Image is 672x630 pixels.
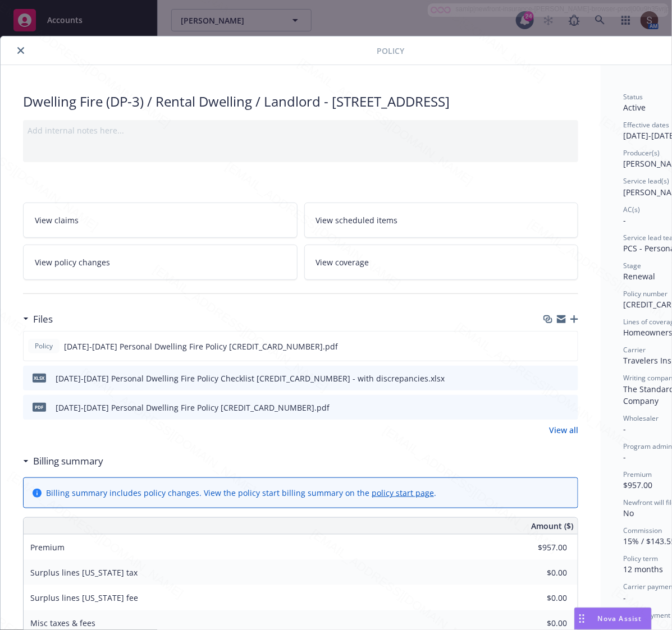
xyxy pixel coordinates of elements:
input: 0.00 [501,564,574,581]
span: Surplus lines [US_STATE] fee [30,592,138,603]
h3: Files [33,312,53,327]
button: preview file [564,402,574,413]
span: Active [623,102,646,113]
span: $957.00 [623,480,652,490]
div: Billing summary includes policy changes. View the policy start billing summary on the . [46,487,436,499]
button: download file [545,341,554,352]
span: Policy term [623,554,658,563]
a: View policy changes [23,245,298,280]
span: pdf [33,403,46,411]
span: - [623,452,626,462]
span: Stage [623,261,641,270]
span: Nova Assist [598,614,642,623]
button: preview file [563,341,573,352]
span: Premium [623,470,652,479]
span: Policy [377,45,404,57]
span: No [623,508,634,518]
span: Wholesaler [623,413,659,423]
span: AC(s) [623,205,640,214]
span: Policy [33,341,55,351]
div: Add internal notes here... [28,125,574,136]
span: Misc taxes & fees [30,618,95,628]
span: Renewal [623,271,655,282]
a: View claims [23,203,298,238]
span: Status [623,92,643,102]
a: View all [549,424,578,436]
a: policy start page [372,488,434,498]
span: Carrier [623,345,646,355]
a: View coverage [304,245,579,280]
span: Amount ($) [531,520,573,532]
span: Commission [623,526,662,535]
span: Producer(s) [623,148,660,158]
div: [DATE]-[DATE] Personal Dwelling Fire Policy [CREDIT_CARD_NUMBER].pdf [56,402,330,413]
span: Service lead(s) [623,176,669,186]
a: View scheduled items [304,203,579,238]
button: close [14,44,28,57]
span: View scheduled items [316,214,398,226]
span: Premium [30,542,65,553]
span: View policy changes [35,256,110,268]
div: Billing summary [23,454,103,468]
button: download file [546,402,555,413]
span: Surplus lines [US_STATE] tax [30,567,138,578]
span: View coverage [316,256,369,268]
span: View claims [35,214,79,226]
span: Effective dates [623,120,669,130]
span: - [623,215,626,226]
span: Policy number [623,289,668,298]
div: Dwelling Fire (DP-3) / Rental Dwelling / Landlord - [STREET_ADDRESS] [23,92,578,111]
h3: Billing summary [33,454,103,468]
div: [DATE]-[DATE] Personal Dwelling Fire Policy Checklist [CREDIT_CARD_NUMBER] - with discrepancies.xlsx [56,373,445,384]
span: xlsx [33,374,46,382]
span: - [623,592,626,603]
input: 0.00 [501,539,574,556]
div: Drag to move [575,608,589,629]
span: 12 months [623,564,663,574]
button: download file [546,373,555,384]
span: [DATE]-[DATE] Personal Dwelling Fire Policy [CREDIT_CARD_NUMBER].pdf [64,341,338,352]
input: 0.00 [501,590,574,606]
button: Nova Assist [574,608,652,630]
div: Files [23,312,53,327]
button: preview file [564,373,574,384]
span: - [623,424,626,434]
